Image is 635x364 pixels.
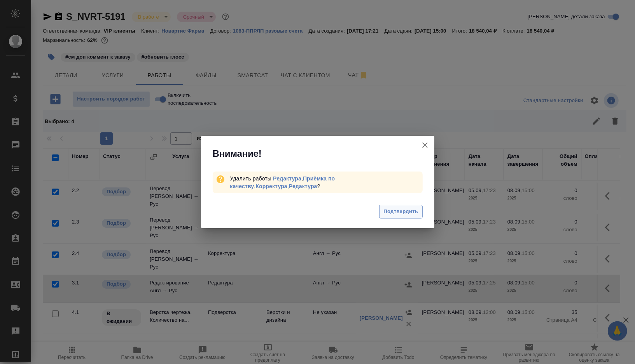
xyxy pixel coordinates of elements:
[213,147,262,160] span: Внимание!
[383,207,418,216] span: Подтвердить
[379,205,422,218] button: Подтвердить
[273,175,303,182] span: ,
[273,175,301,182] a: Редактура
[289,183,317,189] a: Редактура
[289,183,320,189] span: ?
[255,183,287,189] a: Корректура
[255,183,289,189] span: ,
[230,175,422,190] div: Удалить работы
